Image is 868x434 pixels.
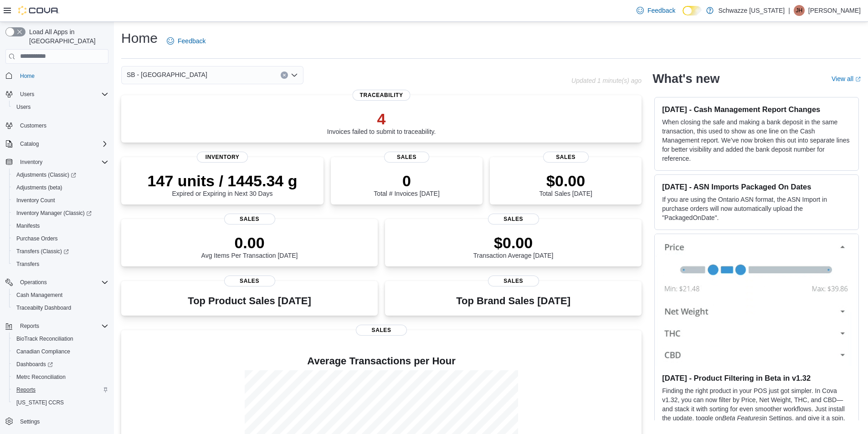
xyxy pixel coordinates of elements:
h3: [DATE] - Cash Management Report Changes [662,105,851,114]
button: Users [16,89,38,100]
button: Operations [2,276,112,289]
em: Beta Features [722,414,762,422]
span: Home [16,70,108,82]
span: Catalog [20,140,39,148]
span: Sales [224,214,275,225]
span: Load All Apps in [GEOGRAPHIC_DATA] [26,27,108,46]
button: Inventory Count [9,194,112,207]
button: Reports [2,320,112,332]
span: Traceability [353,90,411,101]
button: Settings [2,414,112,428]
a: Inventory Manager (Classic) [9,207,112,220]
span: Sales [356,325,407,336]
span: Traceabilty Dashboard [13,302,108,313]
span: Settings [20,418,40,425]
button: Users [2,88,112,101]
div: Expired or Expiring in Next 30 Days [148,172,298,197]
button: Traceabilty Dashboard [9,301,112,314]
p: Schwazze [US_STATE] [718,5,785,16]
a: Transfers (Classic) [9,245,112,258]
div: Justin Heistermann [794,5,805,16]
button: Home [2,69,112,82]
input: Dark Mode [683,6,702,15]
button: Transfers [9,258,112,271]
span: Settings [16,415,108,427]
span: Transfers (Classic) [13,246,108,257]
span: Home [20,72,35,80]
span: Purchase Orders [16,235,58,242]
a: Dashboards [13,359,56,370]
p: When closing the safe and making a bank deposit in the same transaction, this used to show as one... [662,117,851,163]
p: 0 [374,172,439,190]
button: Metrc Reconciliation [9,371,112,383]
button: Operations [16,277,51,288]
span: Metrc Reconciliation [13,372,108,383]
p: $0.00 [473,234,554,252]
a: Traceabilty Dashboard [13,302,75,313]
div: Total # Invoices [DATE] [374,172,439,197]
button: Inventory [16,157,46,168]
span: Metrc Reconciliation [16,373,66,381]
a: Transfers [13,259,43,270]
span: SB - [GEOGRAPHIC_DATA] [127,69,207,80]
span: Sales [224,276,275,286]
span: Inventory Count [16,197,55,204]
span: Inventory [16,157,108,168]
span: Adjustments (Classic) [13,169,108,180]
a: [US_STATE] CCRS [13,397,67,408]
button: Adjustments (beta) [9,181,112,194]
span: Dashboards [13,359,108,370]
a: Canadian Compliance [13,346,74,357]
a: Manifests [13,220,43,231]
button: Open list of options [291,71,298,79]
img: Cova [18,6,59,15]
span: Users [16,89,108,100]
span: Purchase Orders [13,233,108,244]
span: Adjustments (Classic) [16,171,76,179]
span: Inventory Manager (Classic) [13,208,108,219]
a: Metrc Reconciliation [13,372,69,383]
span: Sales [384,152,430,163]
div: Invoices failed to submit to traceability. [327,110,436,135]
span: Users [20,91,34,98]
a: Adjustments (beta) [13,182,66,193]
a: Home [16,71,38,82]
button: Reports [9,383,112,396]
span: Sales [543,152,589,163]
button: Clear input [281,71,288,79]
span: Reports [13,384,108,395]
div: Transaction Average [DATE] [473,234,554,259]
div: Avg Items Per Transaction [DATE] [201,234,298,259]
a: Customers [16,120,50,131]
span: Transfers [13,259,108,270]
button: Users [9,101,112,113]
a: Feedback [633,1,679,20]
button: Catalog [2,138,112,150]
a: Purchase Orders [13,233,62,244]
button: [US_STATE] CCRS [9,396,112,409]
a: Adjustments (Classic) [13,169,80,180]
span: Users [13,102,108,112]
p: 0.00 [201,234,298,252]
button: Manifests [9,220,112,232]
span: Manifests [16,222,40,230]
button: Purchase Orders [9,232,112,245]
span: Canadian Compliance [16,348,70,355]
span: Reports [20,322,39,330]
h3: Top Brand Sales [DATE] [456,296,570,306]
span: Sales [488,214,539,225]
span: [US_STATE] CCRS [16,399,64,406]
span: Adjustments (beta) [13,182,108,193]
a: Dashboards [9,358,112,371]
span: Reports [16,321,108,332]
h1: Home [121,29,158,47]
span: Operations [16,277,108,288]
a: Users [13,102,34,112]
span: Sales [488,276,539,286]
a: Inventory Manager (Classic) [13,208,95,219]
span: Inventory [197,152,248,163]
span: Users [16,103,31,111]
span: Dashboards [16,361,53,368]
span: Feedback [647,6,675,15]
